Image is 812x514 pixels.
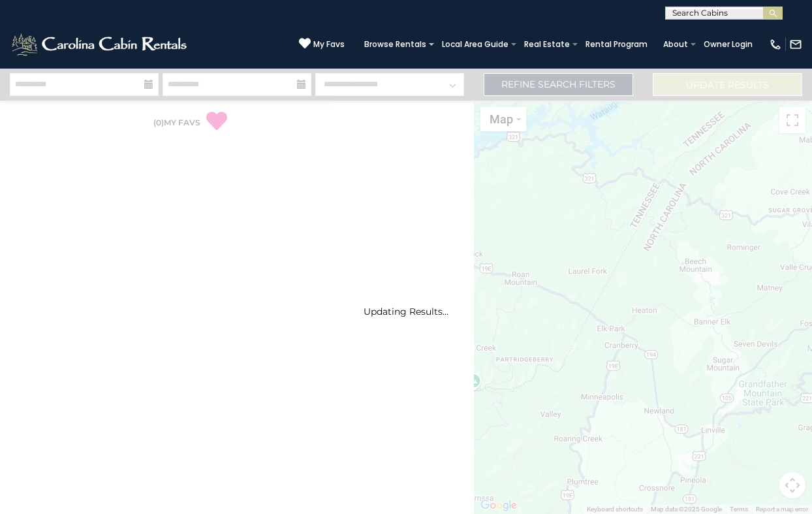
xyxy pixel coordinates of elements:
[518,35,576,54] a: Real Estate
[657,35,695,54] a: About
[579,35,654,54] a: Rental Program
[435,35,515,54] a: Local Area Guide
[10,31,191,57] img: White-1-2.png
[313,39,345,50] span: My Favs
[358,35,433,54] a: Browse Rentals
[769,38,782,51] img: phone-regular-white.png
[299,37,345,51] a: My Favs
[789,38,802,51] img: mail-regular-white.png
[697,35,759,54] a: Owner Login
